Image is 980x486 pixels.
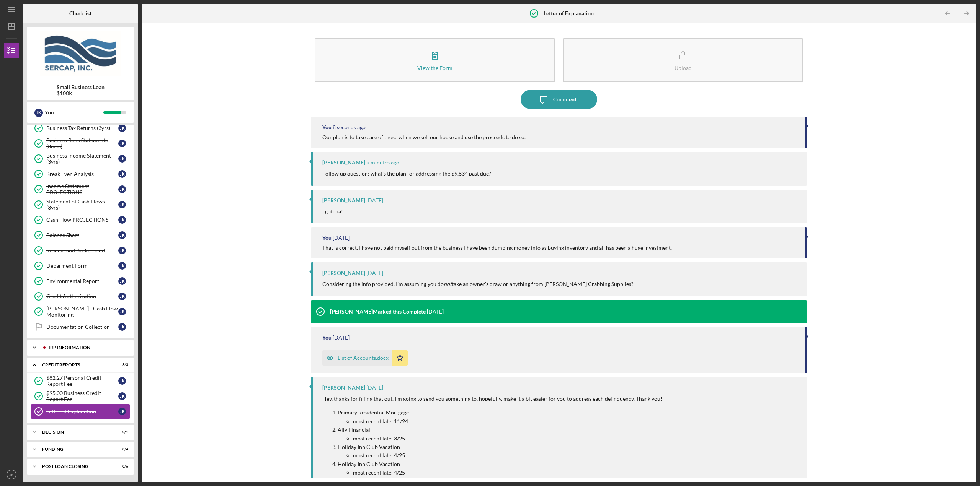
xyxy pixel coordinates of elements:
[322,159,365,166] div: [PERSON_NAME]
[46,263,118,269] div: Debarment Form
[118,155,126,163] div: J K
[353,451,662,460] p: most recent late: 4/25
[118,408,126,415] div: J K
[353,468,662,477] p: most recent late: 4/25
[46,232,118,238] div: Balance Sheet
[46,375,118,387] div: $82.27 Personal Credit Report Fee
[31,151,130,166] a: Business Income Statement (3yrs)JK
[553,90,577,109] div: Comment
[42,447,109,452] div: Funding
[46,306,118,318] div: [PERSON_NAME] - Cash Flow Monitoring
[338,426,662,434] p: Ally Financial
[31,258,130,273] a: Debarment FormJK
[46,217,118,223] div: Cash Flow PROJECTIONS
[46,408,118,414] div: Letter of Explanation
[46,125,118,131] div: Business Tax Returns (3yrs)
[118,185,126,193] div: J K
[46,171,118,177] div: Break Even Analysis
[333,335,350,341] time: 2025-08-18 18:55
[31,182,130,197] a: Income Statement PROJECTIONSJK
[315,38,555,82] button: View the Form
[333,124,366,130] time: 2025-08-19 20:34
[31,289,130,304] a: Credit AuthorizationJK
[563,38,803,82] button: Upload
[118,308,126,315] div: J K
[322,197,365,203] div: [PERSON_NAME]
[46,247,118,254] div: Resume and Background
[4,467,19,482] button: JK
[118,170,126,178] div: J K
[353,417,662,426] p: most recent late: 11/24
[322,169,491,178] p: Follow up question: what's the plan for addressing the $9,834 past due?
[34,109,43,117] div: J K
[31,388,130,404] a: $95.00 Business Credit Report FeeJK
[118,247,126,254] div: J K
[31,304,130,319] a: [PERSON_NAME] - Cash Flow MonitoringJK
[544,10,594,16] b: Letter of Explanation
[333,235,350,241] time: 2025-08-18 19:03
[366,159,399,166] time: 2025-08-19 20:24
[118,377,126,385] div: J K
[322,235,332,241] div: You
[31,319,130,335] a: Documentation CollectionJK
[31,166,130,182] a: Break Even AnalysisJK
[46,278,118,284] div: Environmental Report
[118,231,126,239] div: J K
[31,373,130,388] a: $82.27 Personal Credit Report FeeJK
[322,280,634,288] p: Considering the info provided, I'm assuming you do take an owner's draw or anything from [PERSON_...
[46,324,118,330] div: Documentation Collection
[31,228,130,243] a: Balance SheetJK
[114,430,128,434] div: 0 / 1
[118,277,126,285] div: J K
[27,31,134,76] img: Product logo
[322,124,332,130] div: You
[42,430,109,434] div: Decision
[31,136,130,151] a: Business Bank Statements (3mos)JK
[42,362,109,367] div: credit reports
[322,207,343,216] p: I gotcha!
[31,404,130,419] a: Letter of ExplanationJK
[46,390,118,402] div: $95.00 Business Credit Report Fee
[46,198,118,211] div: Statement of Cash Flows (3yrs)
[322,385,365,391] div: [PERSON_NAME]
[57,84,105,90] b: Small Business Loan
[322,245,672,251] div: That is correct, I have not paid myself out from the business I have been dumping money into as b...
[118,124,126,132] div: J K
[114,464,128,469] div: 0 / 6
[338,355,389,361] div: List of Accounts.docx
[417,65,452,71] div: View the Form
[118,262,126,270] div: J K
[49,345,124,350] div: IRP Information
[353,434,662,443] p: most recent late: 3/25
[118,323,126,331] div: J K
[45,106,103,119] div: You
[330,309,426,315] div: [PERSON_NAME] Marked this Complete
[42,464,109,469] div: POST LOAN CLOSING
[46,153,118,165] div: Business Income Statement (3yrs)
[9,473,14,477] text: JK
[46,183,118,195] div: Income Statement PROJECTIONS
[114,447,128,452] div: 0 / 4
[46,293,118,299] div: Credit Authorization
[31,197,130,212] a: Statement of Cash Flows (3yrs)JK
[46,137,118,150] div: Business Bank Statements (3mos)
[427,309,444,315] time: 2025-08-18 18:58
[521,90,597,109] button: Comment
[366,197,383,203] time: 2025-08-18 19:38
[118,201,126,208] div: J K
[322,395,662,403] p: Hey, thanks for filling that out. I'm going to send you something to, hopefully, make it a bit ea...
[31,120,130,136] a: Business Tax Returns (3yrs)JK
[31,243,130,258] a: Resume and BackgroundJK
[57,90,105,96] div: $100K
[69,10,91,16] b: Checklist
[118,293,126,300] div: J K
[322,270,365,276] div: [PERSON_NAME]
[338,443,662,451] p: Holiday Inn Club Vacation
[338,477,662,486] p: Mariner Finance
[118,392,126,400] div: J K
[366,270,383,276] time: 2025-08-18 18:59
[444,281,452,287] em: not
[675,65,692,71] div: Upload
[118,216,126,224] div: J K
[31,273,130,289] a: Environmental ReportJK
